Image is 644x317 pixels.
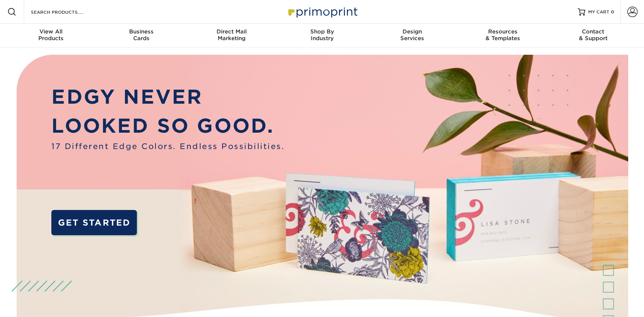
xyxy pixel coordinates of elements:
[548,24,638,48] a: Contact& Support
[186,28,277,35] span: Direct Mail
[186,28,277,42] div: Marketing
[51,83,285,111] p: EDGY NEVER
[548,28,638,42] div: & Support
[277,24,367,48] a: Shop ByIndustry
[186,24,277,48] a: Direct MailMarketing
[277,28,367,42] div: Industry
[30,7,103,16] input: SEARCH PRODUCTS.....
[367,24,458,48] a: DesignServices
[588,9,609,15] span: MY CART
[285,4,359,20] img: Primoprint
[96,28,186,42] div: Cards
[6,24,96,48] a: View AllProducts
[6,28,96,35] span: View All
[51,111,285,140] p: LOOKED SO GOOD.
[458,24,548,48] a: Resources& Templates
[548,28,638,35] span: Contact
[96,24,186,48] a: BusinessCards
[6,28,96,42] div: Products
[51,210,137,235] a: GET STARTED
[458,28,548,42] div: & Templates
[51,140,285,152] span: 17 Different Edge Colors. Endless Possibilities.
[611,9,614,14] span: 0
[367,28,458,42] div: Services
[277,28,367,35] span: Shop By
[96,28,186,35] span: Business
[458,28,548,35] span: Resources
[367,28,458,35] span: Design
